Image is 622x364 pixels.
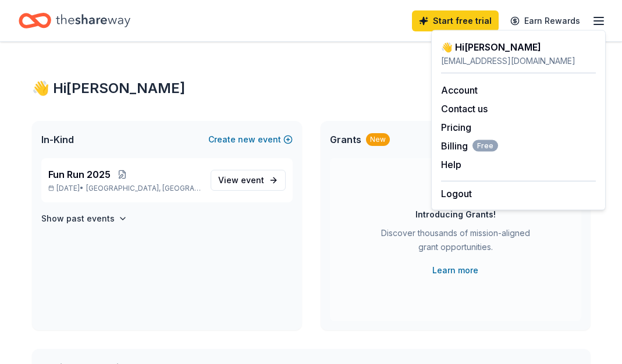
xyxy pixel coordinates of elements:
[41,133,74,147] span: In-Kind
[441,84,478,96] a: Account
[48,184,201,193] p: [DATE] •
[441,102,488,116] button: Contact us
[441,54,596,68] div: [EMAIL_ADDRESS][DOMAIN_NAME]
[441,139,498,153] span: Billing
[241,175,264,185] span: event
[208,133,293,147] button: Createnewevent
[330,133,361,147] span: Grants
[218,173,264,187] span: View
[19,7,130,34] a: Home
[238,133,255,147] span: new
[472,140,498,152] span: Free
[366,133,390,146] div: New
[441,187,472,201] button: Logout
[211,170,286,191] a: View event
[376,226,535,259] div: Discover thousands of mission-aligned grant opportunities.
[41,212,115,226] h4: Show past events
[441,122,471,133] a: Pricing
[86,184,201,193] span: [GEOGRAPHIC_DATA], [GEOGRAPHIC_DATA]
[441,139,498,153] button: BillingFree
[32,79,591,98] div: 👋 Hi [PERSON_NAME]
[441,40,596,54] div: 👋 Hi [PERSON_NAME]
[48,167,111,181] span: Fun Run 2025
[432,263,478,277] a: Learn more
[503,10,587,31] a: Earn Rewards
[41,212,127,226] button: Show past events
[415,208,496,222] div: Introducing Grants!
[412,10,499,31] a: Start free trial
[441,158,461,172] button: Help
